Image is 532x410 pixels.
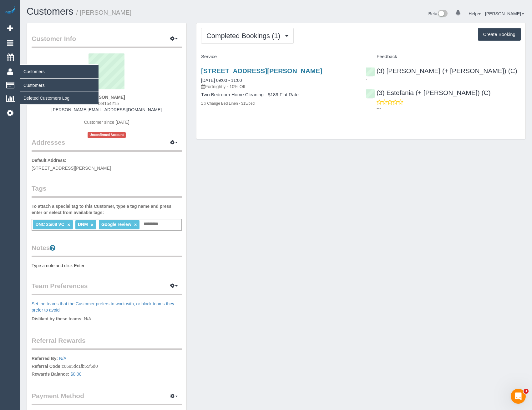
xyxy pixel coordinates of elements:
a: [STREET_ADDRESS][PERSON_NAME] [201,67,322,74]
ul: Customers [20,79,99,105]
legend: Referral Rewards [32,336,182,350]
iframe: Intercom live chat [511,389,526,404]
a: Beta [428,11,448,16]
legend: Customer Info [32,34,182,48]
img: New interface [437,10,448,18]
label: Disliked by these teams: [32,316,83,322]
legend: Team Preferences [32,281,182,295]
a: Set the teams that the Customer prefers to work with, or block teams they prefer to avoid [32,301,174,312]
span: DNC 25/08 VC [35,222,64,227]
a: × [67,222,70,227]
span: DNM [78,222,88,227]
p: c6685dc1fb55f6d0 [32,355,182,379]
p: Fortnightly - 10% Off [201,83,356,90]
a: × [91,222,94,227]
label: Referral Code: [32,363,62,369]
label: Default Address: [32,157,67,163]
span: 0434154215 [94,101,119,106]
h4: Feedback [366,54,521,59]
button: Create Booking [478,28,521,41]
span: 3 [524,389,529,394]
span: Completed Bookings (1) [206,32,283,40]
a: Customers [27,6,73,17]
span: N/A [84,316,91,321]
label: Rewards Balance: [32,371,69,377]
a: × [134,222,137,227]
small: / [PERSON_NAME] [76,9,132,16]
span: Customer since [DATE] [84,120,129,125]
span: , [366,75,367,80]
legend: Tags [32,184,182,198]
h4: Service [201,54,356,59]
button: Completed Bookings (1) [201,28,294,44]
span: Unconfirmed Account [88,132,126,137]
h4: Two Bedroom Home Cleaning - $189 Flat Rate [201,92,356,97]
a: (3) Estefania (+ [PERSON_NAME]) (C) [366,89,491,96]
pre: Type a note and click Enter [32,262,182,269]
a: (3) [PERSON_NAME] (+ [PERSON_NAME]) (C) [366,67,517,74]
img: Automaid Logo [4,6,16,15]
strong: [PERSON_NAME] [88,95,125,100]
span: Customers [20,64,99,79]
span: Google review [101,222,131,227]
p: --- [377,105,521,112]
label: Referred By: [32,355,58,362]
a: N/A [59,356,66,361]
legend: Notes [32,243,182,257]
span: [STREET_ADDRESS][PERSON_NAME] [32,166,111,171]
a: Customers [20,79,99,92]
a: [PERSON_NAME][EMAIL_ADDRESS][DOMAIN_NAME] [52,107,162,112]
a: Help [469,11,481,16]
a: [PERSON_NAME] [485,11,524,16]
a: [DATE] 09:00 - 11:00 [201,78,242,83]
label: To attach a special tag to this Customer, type a tag name and press enter or select from availabl... [32,203,182,216]
a: $0.00 [71,372,82,377]
small: 1 x Change Bed Linen - $15/bed [201,101,255,106]
a: Deleted Customers Log [20,92,99,104]
legend: Payment Method [32,391,182,405]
